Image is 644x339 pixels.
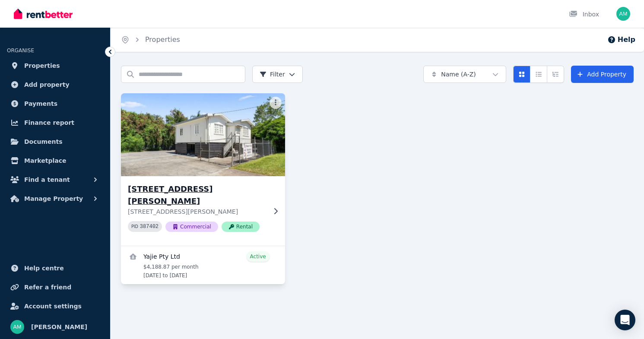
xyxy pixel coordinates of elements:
[7,190,103,207] button: Manage Property
[616,7,630,21] img: Alessandra Martin
[14,7,73,20] img: RentBetter
[24,263,64,273] span: Help centre
[121,93,285,246] a: 14 Atherton St, Woolloongabba[STREET_ADDRESS][PERSON_NAME][STREET_ADDRESS][PERSON_NAME]PID 387402...
[7,114,103,131] a: Finance report
[117,91,289,178] img: 14 Atherton St, Woolloongabba
[24,117,74,128] span: Finance report
[571,66,634,83] a: Add Property
[24,136,63,147] span: Documents
[513,66,564,83] div: View options
[547,66,564,83] button: Expanded list view
[128,183,266,207] h3: [STREET_ADDRESS][PERSON_NAME]
[24,79,70,90] span: Add property
[7,152,103,169] a: Marketplace
[7,171,103,188] button: Find a tenant
[24,193,83,204] span: Manage Property
[260,70,285,79] span: Filter
[131,224,138,229] small: PID
[31,322,87,332] span: [PERSON_NAME]
[7,48,34,54] span: ORGANISE
[222,222,260,232] span: Rental
[165,222,218,232] span: Commercial
[569,10,599,19] div: Inbox
[615,310,635,330] div: Open Intercom Messenger
[24,60,60,71] span: Properties
[423,66,506,83] button: Name (A-Z)
[24,282,71,292] span: Refer a friend
[121,246,285,284] a: View details for Yajie Pty Ltd
[513,66,530,83] button: Card view
[530,66,547,83] button: Compact list view
[607,35,635,45] button: Help
[24,301,82,311] span: Account settings
[7,279,103,296] a: Refer a friend
[24,155,66,166] span: Marketplace
[7,133,103,150] a: Documents
[252,66,303,83] button: Filter
[7,95,103,112] a: Payments
[140,224,159,230] code: 387402
[111,28,190,52] nav: Breadcrumb
[7,260,103,277] a: Help centre
[145,35,180,44] a: Properties
[7,57,103,74] a: Properties
[24,98,57,109] span: Payments
[7,76,103,93] a: Add property
[24,174,70,185] span: Find a tenant
[7,298,103,315] a: Account settings
[441,70,476,79] span: Name (A-Z)
[10,320,24,334] img: Alessandra Martin
[128,207,266,216] p: [STREET_ADDRESS][PERSON_NAME]
[270,97,282,109] button: More options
